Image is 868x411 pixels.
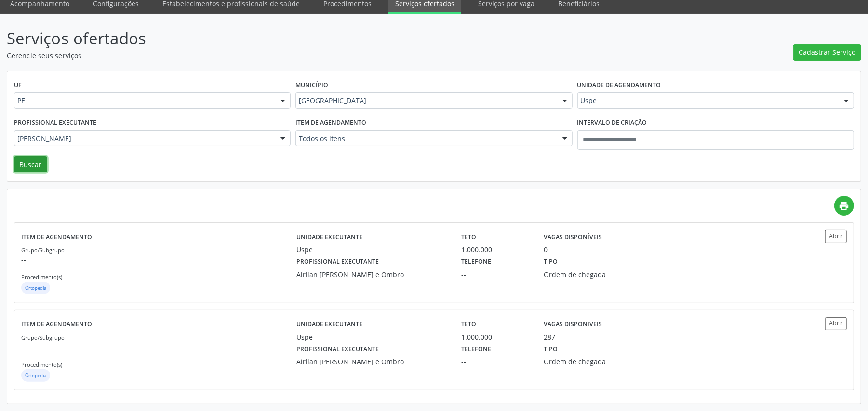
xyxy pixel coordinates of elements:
[295,116,366,130] label: Item de agendamento
[17,134,271,143] span: [PERSON_NAME]
[461,230,476,244] label: Teto
[296,270,448,280] div: Airllan [PERSON_NAME] e Ombro
[7,26,605,51] p: Serviços ofertados
[834,196,854,216] a: print
[544,230,602,244] label: Vagas disponíveis
[25,372,46,379] small: Ortopedia
[14,116,96,130] label: Profissional executante
[839,201,850,211] i: print
[299,134,552,143] span: Todos os itens
[825,317,847,330] button: Abrir
[461,317,476,332] label: Teto
[296,342,379,357] label: Profissional executante
[544,270,654,280] div: Ordem de chegada
[14,156,47,173] button: Buscar
[461,357,530,367] div: --
[793,44,861,61] button: Cadastrar Serviço
[461,332,530,342] div: 1.000.000
[21,317,92,332] label: Item de agendamento
[581,96,834,105] span: Uspe
[14,78,22,93] label: UF
[577,116,647,130] label: Intervalo de criação
[461,255,491,270] label: Telefone
[544,332,556,342] div: 287
[544,317,602,332] label: Vagas disponíveis
[296,255,379,270] label: Profissional executante
[296,317,362,332] label: Unidade executante
[825,230,847,243] button: Abrir
[299,96,552,105] span: [GEOGRAPHIC_DATA]
[799,47,856,57] span: Cadastrar Serviço
[296,357,448,367] div: Airllan [PERSON_NAME] e Ombro
[25,285,46,291] small: Ortopedia
[544,342,558,357] label: Tipo
[7,51,605,61] p: Gerencie seus serviços
[461,270,530,280] div: --
[544,357,654,367] div: Ordem de chegada
[296,230,362,244] label: Unidade executante
[544,244,548,255] div: 0
[544,255,558,270] label: Tipo
[17,96,271,105] span: PE
[21,246,65,254] small: Grupo/Subgrupo
[21,334,65,341] small: Grupo/Subgrupo
[577,78,661,93] label: Unidade de agendamento
[21,255,296,265] p: --
[296,332,448,342] div: Uspe
[21,273,62,281] small: Procedimento(s)
[295,78,328,93] label: Município
[296,244,448,255] div: Uspe
[21,342,296,352] p: --
[21,230,92,244] label: Item de agendamento
[21,361,62,368] small: Procedimento(s)
[461,244,530,255] div: 1.000.000
[461,342,491,357] label: Telefone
